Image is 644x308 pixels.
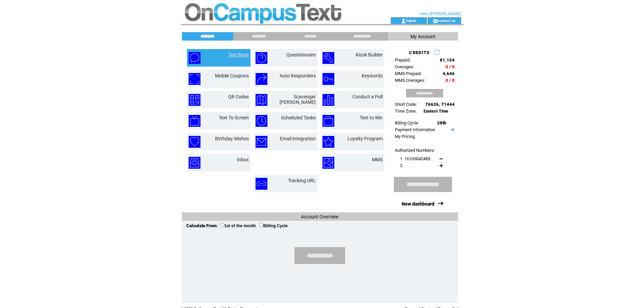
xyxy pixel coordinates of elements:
[288,178,316,183] a: Tracking URL
[323,94,334,106] img: conduct-a-poll.png
[395,148,435,153] span: Authorized Numbers:
[301,214,339,219] span: Account Overview
[420,11,461,16] span: Hello [PERSON_NAME]
[280,73,316,78] a: Auto Responders
[437,120,446,125] span: 28th
[256,94,267,106] img: scavenger-hunt.png
[237,157,249,162] a: Inbox
[402,201,434,207] a: New dashboard
[215,73,249,78] a: Mobile Coupons
[409,50,430,55] span: CREDITS
[446,78,455,83] span: 0 / 0
[256,136,267,148] img: email-integration.png
[395,127,435,132] a: Payment Information
[362,73,383,78] a: Keywords
[395,64,414,69] span: Overages:
[280,136,316,141] a: Email Integration
[189,115,200,127] img: text-to-screen.png
[424,109,448,114] span: Eastern Time
[395,102,417,107] span: Short Code:
[400,156,430,161] span: 1. 16105042483
[189,136,200,148] img: birthday-wishes.png
[323,115,334,127] img: text-to-win.png
[401,18,406,24] img: account_icon.gif
[228,94,249,99] a: QR Codes
[215,136,249,141] a: Birthday Wishes
[406,18,416,23] a: logout
[189,157,200,169] img: inbox.png
[400,163,403,168] span: 2.
[186,223,218,228] span: Calculate From:
[348,136,383,141] a: Loyalty Program
[219,115,249,120] a: Text To Screen
[425,102,455,107] span: 76626, 71444
[360,115,383,120] a: Text to Win
[256,115,267,127] img: scheduled-tasks.png
[256,52,267,64] img: questionnaire.png
[395,57,410,63] span: Prepaid:
[372,157,383,162] a: MMS
[256,178,267,190] img: tracking-url.png
[395,134,415,139] a: My Pricing
[220,223,256,228] label: 1st of the month
[259,223,288,228] label: Billing Cycle
[450,128,454,131] img: help.gif
[323,157,334,169] img: mms.png
[395,71,422,76] span: MMS Prepaid:
[443,71,455,76] span: 4,646
[228,52,249,57] a: Text Blast
[395,78,425,83] span: MMS Overages:
[395,109,416,114] span: Time Zone:
[281,115,316,120] a: Scheduled Tasks
[410,34,435,39] span: My Account
[189,94,200,106] img: qr-codes.png
[189,73,200,85] img: mobile-coupons.png
[256,73,267,85] img: auto-responders.png
[352,94,383,99] a: Conduct a Poll
[189,52,200,64] img: text-blast.png
[446,64,455,69] span: 0 / 0
[323,73,334,85] img: keywords.png
[259,223,263,227] input: Billing Cycle
[438,18,456,23] a: contact us
[433,18,438,24] img: contact_us_icon.gif
[323,136,334,148] img: loyalty-program.png
[356,52,383,57] a: Kiosk Builder
[280,94,316,105] a: Scavenger [PERSON_NAME]
[395,120,419,125] span: Billing Cycle:
[440,57,455,63] span: 81,154
[323,52,334,64] img: kiosk-builder.png
[286,52,316,57] a: Questionnaire
[220,223,224,227] input: 1st of the month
